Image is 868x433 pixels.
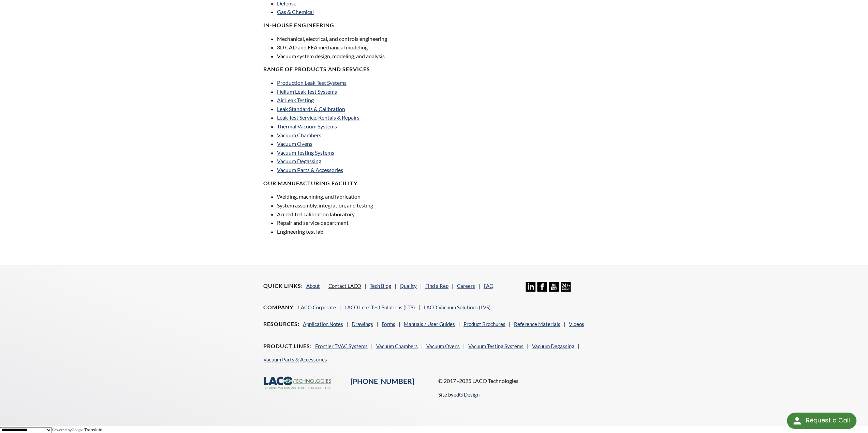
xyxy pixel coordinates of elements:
[277,158,321,164] a: Vacuum Degassing
[277,79,347,86] a: Production Leak Test Systems
[344,304,415,310] a: LACO Leak Test Solutions (LTS)
[263,22,334,28] strong: IN-HOUSE ENGINEERING
[263,304,295,311] h4: Company
[806,413,850,428] div: Request a Call
[72,428,102,432] a: Translate
[277,106,345,112] a: Leak Standards & Calibration
[277,114,359,121] a: Leak Test Service, Rentals & Repairs
[263,66,370,72] strong: RANGE OF PRODUCTS AND SERVICES
[425,283,448,289] a: Find a Rep
[277,97,314,103] a: Air Leak Testing
[315,343,368,349] a: Frontier TVAC Systems
[277,167,343,173] a: Vacuum Parts & Accessories
[792,415,803,426] img: round button
[277,9,314,15] a: Gas & Chemical
[277,132,321,138] a: Vacuum Chambers
[514,321,560,327] a: Reference Materials
[277,149,334,156] a: Vacuum Testing Systems
[277,34,430,43] li: Mechanical, electrical, and controls engineering
[464,321,505,327] a: Product Brochures
[532,343,574,349] a: Vacuum Degassing
[277,227,430,236] li: Engineering test lab
[277,52,430,61] li: Vacuum system design, modeling, and analysis
[376,343,418,349] a: Vacuum Chambers
[303,321,343,327] a: Application Notes
[438,390,480,399] p: Site by
[72,428,84,433] img: Google Translate
[426,343,460,349] a: Vacuum Ovens
[370,283,391,289] a: Tech Blog
[787,413,856,429] div: Request a Call
[457,283,475,289] a: Careers
[352,321,373,327] a: Drawings
[328,283,361,289] a: Contact LACO
[277,210,430,219] li: Accredited calibration laboratory
[277,192,430,201] li: Welding, machining, and fabrication
[277,123,337,129] a: Thermal Vacuum Systems
[438,376,605,385] p: © 2017 -2025 LACO Technologies
[424,304,491,310] a: LACO Vacuum Solutions (LVS)
[351,377,414,386] a: [PHONE_NUMBER]
[468,343,524,349] a: Vacuum Testing Systems
[277,43,430,52] li: 3D CAD and FEA mechanical modeling
[277,88,337,95] a: Helium Leak Test Systems
[454,391,480,398] a: edG Design
[263,180,357,186] strong: OUR MANUFACTURING FACILITY
[263,282,303,290] h4: Quick Links
[484,283,494,289] a: FAQ
[382,321,395,327] a: Forms
[561,282,571,292] img: 24/7 Support Icon
[277,201,430,210] li: System assembly, integration, and testing
[306,283,320,289] a: About
[277,218,430,227] li: Repair and service department
[561,287,571,293] a: 24/7 Support
[569,321,584,327] a: Videos
[298,304,336,310] a: LACO Corporate
[404,321,455,327] a: Manuals / User Guides
[263,321,299,328] h4: Resources
[400,283,417,289] a: Quality
[263,356,327,362] a: Vacuum Parts & Accessories
[277,140,312,147] a: Vacuum Ovens
[263,343,312,350] h4: Product Lines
